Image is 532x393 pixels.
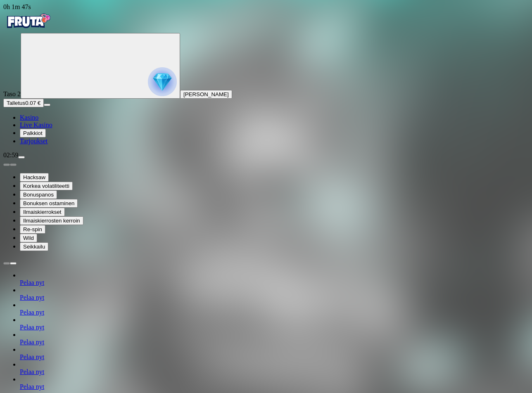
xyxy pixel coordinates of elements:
button: Korkea volatiliteetti [20,182,73,190]
span: Live Kasino [20,121,52,128]
button: Re-spin [20,225,45,234]
span: Hacksaw [23,174,45,180]
button: Bonuksen ostaminen [20,199,78,208]
span: Ilmaiskierrokset [23,209,62,215]
button: Hacksaw [20,173,49,182]
img: reward progress [148,67,177,96]
a: Fruta [3,26,53,33]
span: Ilmaiskierrosten kerroin [23,218,80,224]
a: Pelaa nyt [20,309,44,316]
span: Taso 2 [3,90,21,97]
img: Fruta [3,11,53,31]
a: Pelaa nyt [20,368,44,375]
button: Talletusplus icon0.07 € [3,99,44,107]
a: Pelaa nyt [20,383,44,390]
span: Kasino [20,114,38,121]
button: prev slide [3,163,10,166]
a: Pelaa nyt [20,279,44,286]
a: Pelaa nyt [20,353,44,360]
span: Korkea volatiliteetti [23,183,69,189]
span: Seikkailu [23,244,45,250]
span: Tarjoukset [20,137,47,144]
button: Seikkailu [20,242,48,251]
button: prev slide [3,262,10,265]
button: menu [18,156,25,159]
button: menu [44,104,50,106]
span: Re-spin [23,226,42,232]
a: gift-inverted iconTarjoukset [20,137,47,144]
span: Wild [23,235,34,241]
button: next slide [10,262,17,265]
span: Bonuspanos [23,192,54,198]
span: Bonuksen ostaminen [23,200,74,206]
button: reward iconPalkkiot [20,129,46,137]
button: Ilmaiskierrokset [20,208,65,216]
nav: Primary [3,11,529,145]
button: Wild [20,234,37,242]
button: Ilmaiskierrosten kerroin [20,216,83,225]
button: next slide [10,163,17,166]
span: Palkkiot [23,130,43,136]
span: user session time [3,3,31,10]
span: 0.07 € [25,100,40,106]
button: [PERSON_NAME] [180,90,232,99]
span: [PERSON_NAME] [183,91,229,97]
button: Bonuspanos [20,190,57,199]
a: Pelaa nyt [20,324,44,331]
a: Pelaa nyt [20,294,44,301]
a: Pelaa nyt [20,339,44,346]
span: 02:59 [3,152,18,159]
button: reward progress [21,33,180,99]
a: poker-chip iconLive Kasino [20,121,52,128]
a: diamond iconKasino [20,114,38,121]
span: Talletus [7,100,25,106]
